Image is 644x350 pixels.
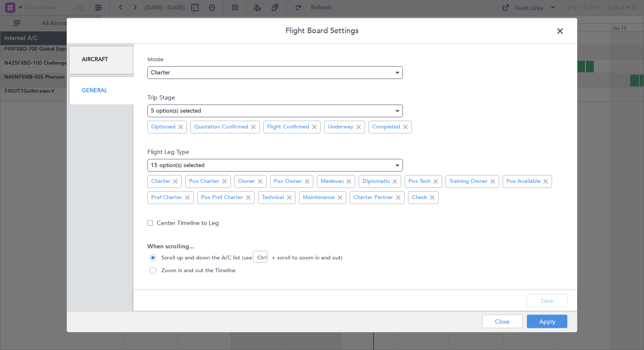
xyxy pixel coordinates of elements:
[412,193,427,202] span: Check
[303,193,335,202] span: Maintenance
[151,122,175,131] span: Optioned
[321,177,344,185] span: Medevac
[267,122,309,131] span: Flight Confirmed
[201,193,243,202] span: Pos Pref Charter
[147,147,563,156] span: Flight Leg Type
[69,76,133,105] div: General
[156,253,342,262] label: Scroll up and down the A/C list (use Ctrl + scroll to zoom in and out)
[362,177,390,185] span: Diplomatic
[147,242,563,251] span: When scrolling...
[449,177,488,185] span: Training Owner
[67,18,577,43] header: Flight Board Settings
[238,177,255,185] span: Owner
[328,122,354,131] span: Underway
[69,46,133,74] div: Aircraft
[506,177,540,185] span: Pos Available
[151,70,170,75] span: Charter
[147,93,563,102] span: Trip Stage
[372,122,400,131] span: Completed
[151,177,170,185] span: Charter
[482,315,523,328] button: Close
[262,193,284,202] span: Technical
[274,177,302,185] span: Pos Owner
[147,54,563,63] span: Mode
[189,177,219,185] span: Pos Charter
[151,108,201,114] mat-select-trigger: 5 option(s) selected
[157,219,219,228] label: Center Timeline to Leg
[151,162,204,168] mat-select-trigger: 15 option(s) selected
[194,122,248,131] span: Quotation Confirmed
[408,177,431,185] span: Pos Tech
[151,193,182,202] span: Pref Charter
[156,266,236,274] label: Zoom in and out the Timeline
[527,315,567,328] button: Apply
[354,193,393,202] span: Charter Partner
